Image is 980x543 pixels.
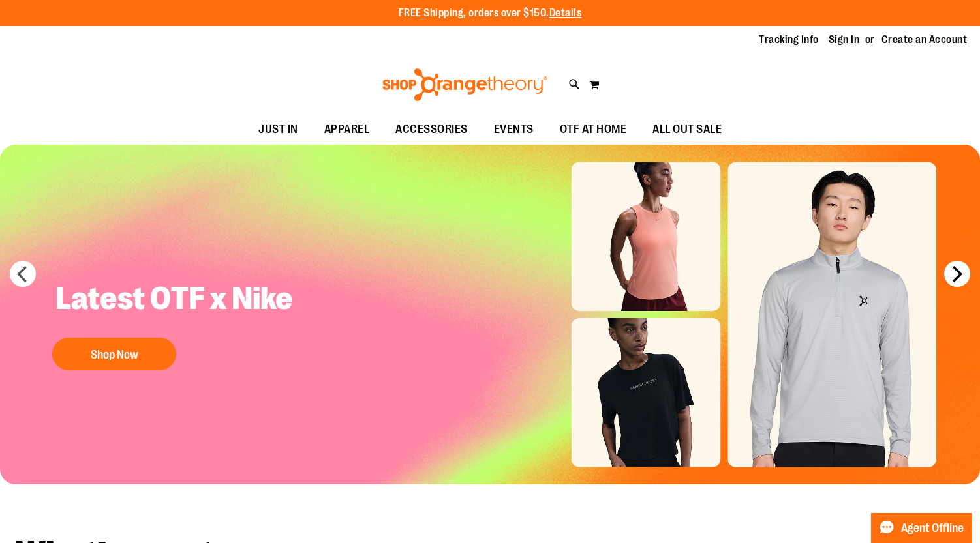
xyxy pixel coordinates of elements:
button: Agent Offline [871,513,972,543]
button: prev [10,261,36,287]
span: ALL OUT SALE [652,115,722,144]
span: JUST IN [258,115,298,144]
a: Sign In [829,33,860,47]
span: Agent Offline [901,522,964,535]
span: EVENTS [494,115,534,144]
button: Shop Now [52,338,176,370]
img: Shop Orangetheory [380,68,549,101]
a: Tracking Info [759,33,819,47]
a: Latest OTF x Nike Shop Now [46,269,316,377]
span: OTF AT HOME [560,115,627,144]
h2: Latest OTF x Nike [46,269,316,331]
a: Details [549,7,582,19]
a: Create an Account [881,33,968,47]
button: next [944,261,970,287]
p: FREE Shipping, orders over $150. [399,6,582,21]
span: APPAREL [324,115,370,144]
span: ACCESSORIES [395,115,468,144]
